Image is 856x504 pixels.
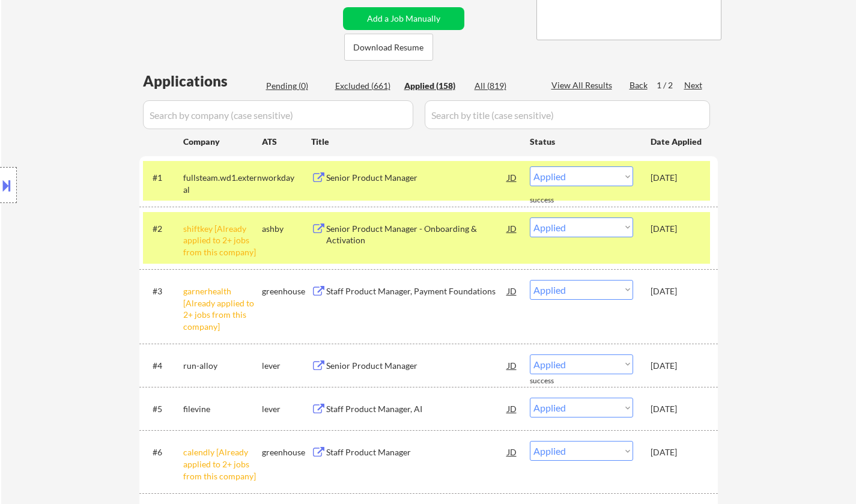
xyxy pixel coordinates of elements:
[326,172,508,184] div: Senior Product Manager
[657,79,684,91] div: 1 / 2
[475,80,535,92] div: All (819)
[183,360,262,372] div: run-alloy
[404,80,464,92] div: Applied (158)
[143,100,413,129] input: Search by company (case sensitive)
[262,403,311,415] div: lever
[153,403,174,415] div: #5
[551,79,616,91] div: View All Results
[262,285,311,297] div: greenhouse
[311,136,518,148] div: Title
[684,79,703,91] div: Next
[183,403,262,415] div: filevine
[335,80,395,92] div: Excluded (661)
[506,166,518,188] div: JD
[343,7,464,30] button: Add a Job Manually
[262,446,311,458] div: greenhouse
[506,280,518,302] div: JD
[530,376,578,386] div: success
[326,223,508,246] div: Senior Product Manager - Onboarding & Activation
[262,360,311,372] div: lever
[266,80,326,92] div: Pending (0)
[262,172,311,184] div: workday
[153,446,174,458] div: #6
[153,360,174,372] div: #4
[651,446,703,458] div: [DATE]
[651,403,703,415] div: [DATE]
[183,172,262,195] div: fullsteam.wd1.external
[506,217,518,239] div: JD
[651,172,703,184] div: [DATE]
[651,136,703,148] div: Date Applied
[344,34,433,61] button: Download Resume
[183,446,262,482] div: calendly [Already applied to 2+ jobs from this company]
[530,130,633,152] div: Status
[651,285,703,297] div: [DATE]
[262,223,311,235] div: ashby
[506,398,518,419] div: JD
[425,100,710,129] input: Search by title (case sensitive)
[262,136,311,148] div: ATS
[183,136,262,148] div: Company
[651,223,703,235] div: [DATE]
[630,79,649,91] div: Back
[651,360,703,372] div: [DATE]
[326,360,508,372] div: Senior Product Manager
[506,354,518,376] div: JD
[326,446,508,458] div: Staff Product Manager
[183,223,262,258] div: shiftkey [Already applied to 2+ jobs from this company]
[326,285,508,297] div: Staff Product Manager, Payment Foundations
[530,195,578,205] div: success
[183,285,262,332] div: garnerhealth [Already applied to 2+ jobs from this company]
[506,441,518,463] div: JD
[326,403,508,415] div: Staff Product Manager, AI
